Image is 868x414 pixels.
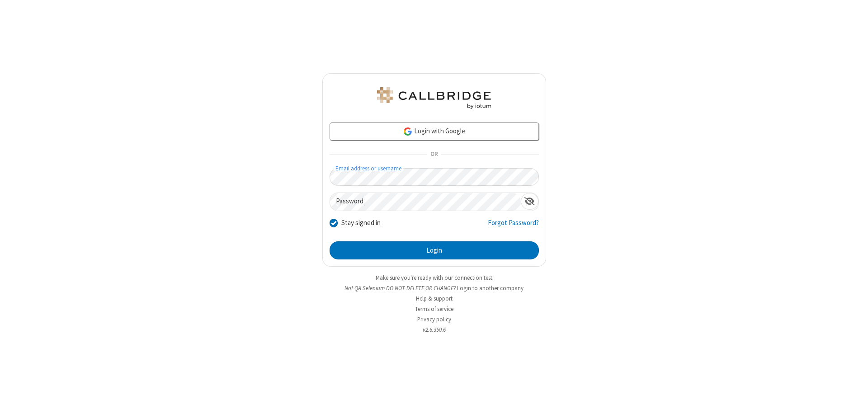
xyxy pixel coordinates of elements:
a: Privacy policy [417,315,451,323]
button: Login to another company [457,284,524,292]
a: Terms of service [415,305,453,313]
a: Make sure you're ready with our connection test [376,274,492,282]
a: Help & support [416,295,453,302]
a: Login with Google [330,122,539,141]
img: google-icon.png [403,127,413,136]
input: Email address or username [330,168,539,186]
a: Forgot Password? [488,218,539,235]
div: Show password [521,193,538,210]
span: OR [427,148,441,161]
li: v2.6.350.6 [322,325,546,334]
label: Stay signed in [341,218,381,228]
input: Password [330,193,521,211]
button: Login [330,241,539,259]
li: Not QA Selenium DO NOT DELETE OR CHANGE? [322,284,546,292]
img: QA Selenium DO NOT DELETE OR CHANGE [375,87,493,109]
